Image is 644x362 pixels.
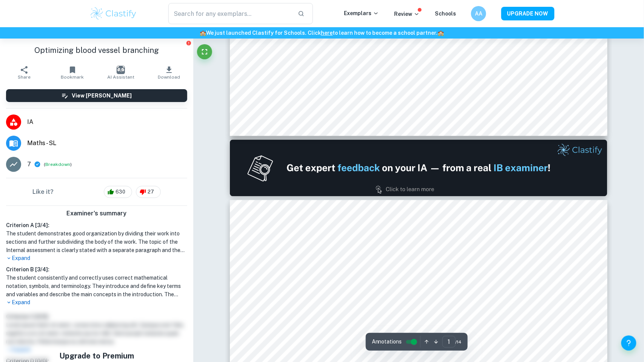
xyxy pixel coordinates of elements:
span: 630 [112,188,130,196]
h1: Optimizing blood vessel branching [6,45,187,56]
span: 🏫 [200,30,206,36]
h6: Like it? [32,187,54,196]
div: 630 [104,186,132,198]
h1: The student consistently and correctly uses correct mathematical notation, symbols, and terminolo... [6,274,187,299]
span: IA [27,118,187,127]
h6: AA [475,9,483,18]
span: 🏫 [438,30,444,36]
h6: We just launched Clastify for Schools. Click to learn how to become a school partner. [2,29,642,37]
h6: Examiner's summary [3,209,190,218]
button: UPGRADE NOW [501,7,555,20]
span: Download [158,74,180,80]
span: / 14 [456,339,462,345]
h6: View [PERSON_NAME] [72,91,132,100]
span: Maths - SL [27,139,187,148]
span: Share [18,74,31,80]
h6: Criterion A [ 3 / 4 ]: [6,221,187,229]
span: 27 [144,188,159,196]
button: View [PERSON_NAME] [6,89,187,102]
p: Review [394,10,420,18]
input: Search for any exemplars... [168,3,292,24]
h6: Criterion B [ 3 / 4 ]: [6,265,187,274]
h1: The student demonstrates good organization by dividing their work into sections and further subdi... [6,229,187,254]
button: Bookmark [48,62,97,83]
div: 27 [136,186,161,198]
p: Exemplars [344,9,379,17]
p: Expand [6,299,187,306]
button: Fullscreen [197,44,212,59]
h5: Upgrade to Premium [44,350,149,362]
button: Download [145,62,193,83]
p: 7 [27,160,31,169]
button: Breakdown [45,161,70,168]
span: Annotations [372,338,402,346]
button: AA [471,6,486,21]
p: Expand [6,254,187,262]
img: Clastify logo [89,6,137,21]
span: ( ) [44,161,72,168]
span: Bookmark [61,74,84,80]
a: Schools [435,11,456,17]
img: Ad [230,140,607,196]
a: here [321,30,333,36]
span: AI Assistant [107,74,134,80]
button: Help and Feedback [621,336,636,351]
img: AI Assistant [117,66,125,74]
button: AI Assistant [97,62,145,83]
button: Report issue [186,40,192,46]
